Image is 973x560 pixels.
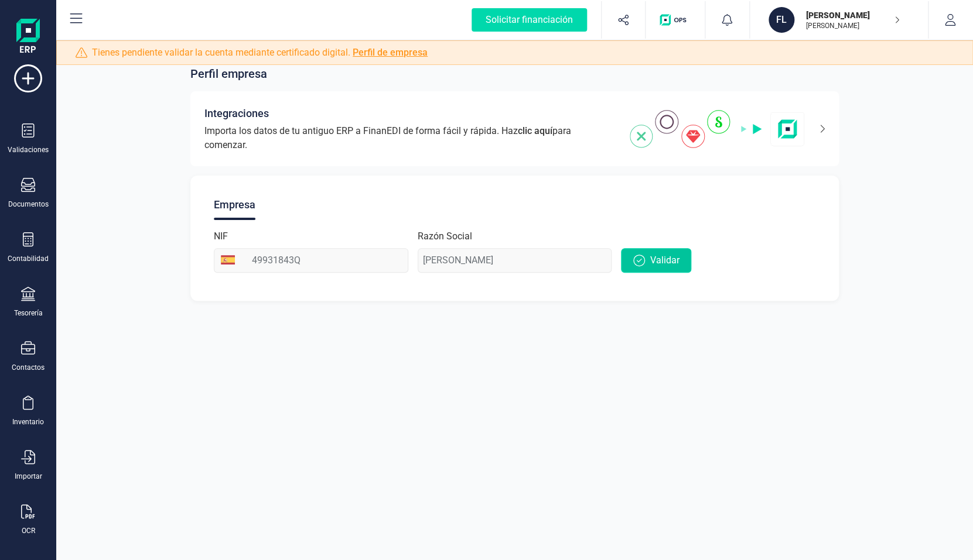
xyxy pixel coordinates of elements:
span: Importa los datos de tu antiguo ERP a FinanEDI de forma fácil y rápida. Haz para comenzar. [204,124,616,152]
div: OCR [22,526,35,535]
div: Importar [15,472,42,481]
div: FL [769,7,794,33]
div: Contabilidad [8,254,49,263]
div: Tesorería [14,308,43,318]
img: Logo Finanedi [16,19,40,56]
span: Perfil empresa [190,66,267,82]
button: Validar [621,248,691,273]
p: [PERSON_NAME] [806,21,900,30]
p: [PERSON_NAME] [806,9,900,21]
label: Razón Social [418,229,472,243]
div: Inventario [12,417,44,427]
div: Contactos [12,363,45,372]
span: Tienes pendiente validar la cuenta mediante certificado digital. [92,46,428,60]
div: Validaciones [8,145,49,154]
div: Documentos [8,200,49,209]
img: Logo de OPS [660,14,691,26]
div: Solicitar financiación [472,8,587,32]
button: Solicitar financiación [458,1,601,39]
label: NIF [214,229,228,243]
button: Logo de OPS [653,1,698,39]
div: Empresa [214,190,255,220]
button: FL[PERSON_NAME][PERSON_NAME] [764,1,914,39]
img: integrations-img [630,110,805,148]
span: Validar [650,253,679,267]
span: clic aquí [518,125,552,136]
a: Perfil de empresa [353,47,428,58]
span: Integraciones [204,105,269,122]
